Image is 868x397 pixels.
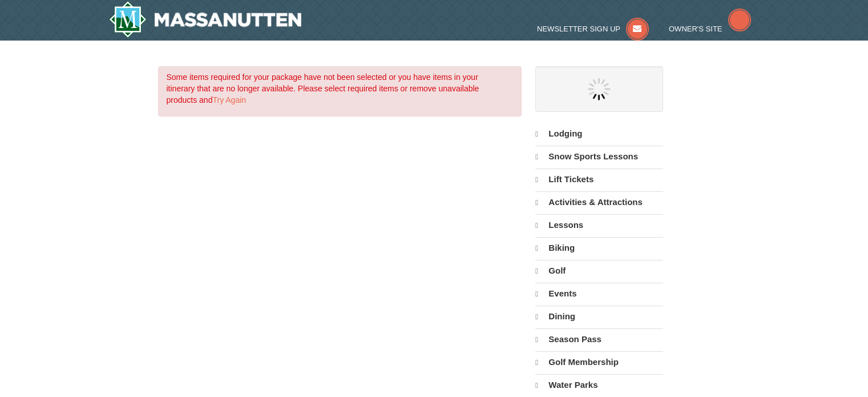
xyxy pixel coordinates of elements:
[535,374,663,396] a: Water Parks
[535,283,663,304] a: Events
[535,260,663,282] a: Golf
[535,123,663,145] a: Lodging
[537,25,620,33] span: Newsletter Sign Up
[109,1,302,38] img: Massanutten Resort Logo
[535,169,663,190] a: Lift Tickets
[535,306,663,327] a: Dining
[669,25,722,33] span: Owner's Site
[535,328,663,350] a: Season Pass
[535,191,663,213] a: Activities & Attractions
[167,71,501,106] p: Some items required for your package have not been selected or you have items in your itinerary t...
[588,78,611,101] img: wait gif
[537,25,649,33] a: Newsletter Sign Up
[535,351,663,373] a: Golf Membership
[109,1,302,38] a: Massanutten Resort
[535,237,663,259] a: Biking
[535,146,663,167] a: Snow Sports Lessons
[535,214,663,236] a: Lessons
[669,25,751,33] a: Owner's Site
[212,95,246,105] a: Try Again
